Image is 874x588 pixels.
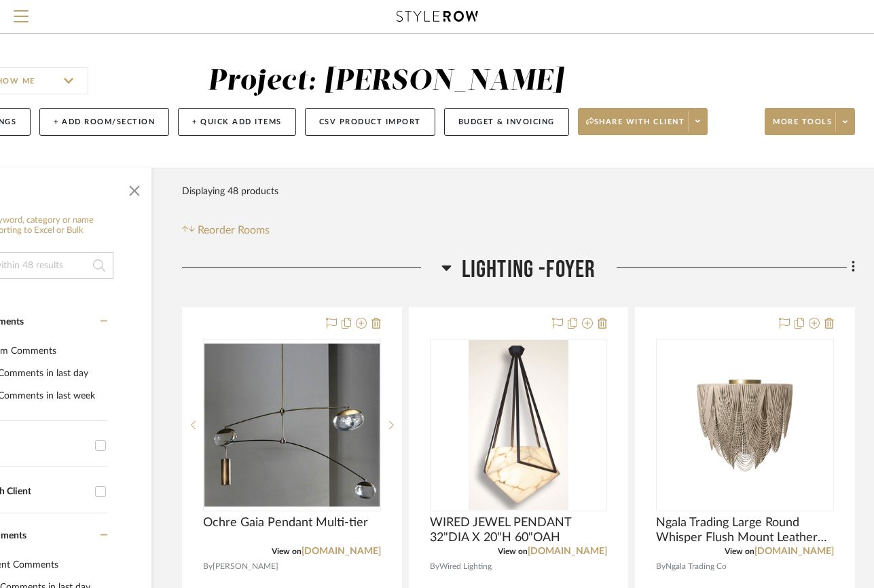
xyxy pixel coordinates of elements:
[586,117,685,137] span: Share with client
[773,117,832,137] span: More tools
[430,560,439,573] span: By
[498,547,528,555] span: View on
[182,178,278,205] div: Displaying 48 products
[660,340,830,510] img: Ngala Trading Large Round Whisper Flush Mount Leather Chandelier in Cream-Stone Leather
[439,560,492,573] span: Wired Lighting
[469,340,568,510] img: WIRED JEWEL PENDANT 32"DIA X 20"H 60"OAH
[272,547,302,555] span: View on
[203,560,213,573] span: By
[203,515,368,530] span: Ochre Gaia Pendant Multi-tier
[302,547,381,556] a: [DOMAIN_NAME]
[430,515,608,545] span: WIRED JEWEL PENDANT 32"DIA X 20"H 60"OAH
[305,108,435,136] button: CSV Product Import
[178,108,296,136] button: + Quick Add Items
[765,108,855,135] button: More tools
[198,222,270,238] span: Reorder Rooms
[656,560,666,573] span: By
[213,560,278,573] span: [PERSON_NAME]
[39,108,169,136] button: + Add Room/Section
[754,547,834,556] a: [DOMAIN_NAME]
[204,344,380,507] img: Ochre Gaia Pendant Multi-tier
[182,222,270,238] button: Reorder Rooms
[462,255,596,284] span: LIGHTING -FOYER
[208,67,564,96] div: Project: [PERSON_NAME]
[444,108,569,136] button: Budget & Invoicing
[666,560,727,573] span: Ngala Trading Co
[725,547,754,555] span: View on
[657,339,833,511] div: 0
[528,547,607,556] a: [DOMAIN_NAME]
[121,174,148,202] button: Close
[656,515,834,545] span: Ngala Trading Large Round Whisper Flush Mount Leather Chandelier in Cream-Stone Leather
[578,108,708,135] button: Share with client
